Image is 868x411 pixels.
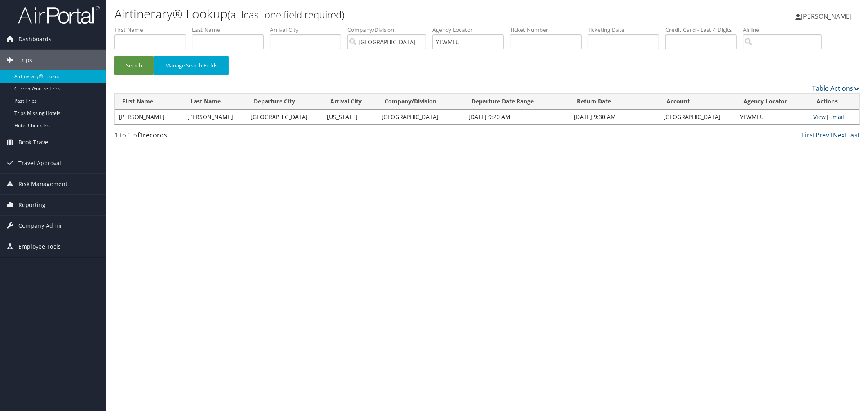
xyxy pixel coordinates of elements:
span: Reporting [18,195,45,215]
span: 1 [139,130,143,139]
div: 1 to 1 of records [114,130,292,144]
th: Departure City: activate to sort column ascending [246,94,323,110]
a: Next [833,130,847,139]
button: Search [114,56,154,75]
td: [PERSON_NAME] [183,110,246,124]
h1: Airtinerary® Lookup [114,5,611,22]
th: Departure Date Range: activate to sort column ascending [464,94,570,110]
label: Agency Locator [432,26,510,34]
img: airportal-logo.png [18,5,100,25]
th: Agency Locator: activate to sort column ascending [736,94,809,110]
span: Travel Approval [18,153,61,173]
button: Manage Search Fields [154,56,229,75]
label: Airline [743,26,828,34]
a: Email [829,113,844,121]
label: Last Name [192,26,270,34]
span: Book Travel [18,132,50,153]
label: Credit Card - Last 4 Digits [665,26,743,34]
td: [GEOGRAPHIC_DATA] [659,110,736,124]
a: Last [847,130,860,139]
td: [US_STATE] [323,110,377,124]
a: Table Actions [812,84,860,93]
label: Ticketing Date [588,26,665,34]
span: Company Admin [18,216,64,236]
span: Dashboards [18,29,51,49]
td: [PERSON_NAME] [115,110,183,124]
th: Actions [809,94,859,110]
th: Return Date: activate to sort column ascending [570,94,660,110]
th: First Name: activate to sort column ascending [115,94,183,110]
th: Arrival City: activate to sort column ascending [323,94,377,110]
a: [PERSON_NAME] [795,4,860,29]
th: Company/Division [377,94,464,110]
th: Account: activate to sort column ascending [659,94,736,110]
a: Prev [815,130,829,139]
label: Ticket Number [510,26,588,34]
label: Arrival City [270,26,347,34]
td: [DATE] 9:30 AM [570,110,660,124]
label: Company/Division [347,26,432,34]
a: View [813,113,826,121]
a: First [802,130,815,139]
td: [GEOGRAPHIC_DATA] [246,110,323,124]
td: [GEOGRAPHIC_DATA] [377,110,464,124]
td: YLWMLU [736,110,809,124]
td: | [809,110,859,124]
span: [PERSON_NAME] [801,12,852,21]
small: (at least one field required) [228,8,345,21]
span: Risk Management [18,174,67,194]
span: Trips [18,50,32,70]
td: [DATE] 9:20 AM [464,110,570,124]
span: Employee Tools [18,236,61,257]
a: 1 [829,130,833,139]
th: Last Name: activate to sort column ascending [183,94,246,110]
label: First Name [114,26,192,34]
